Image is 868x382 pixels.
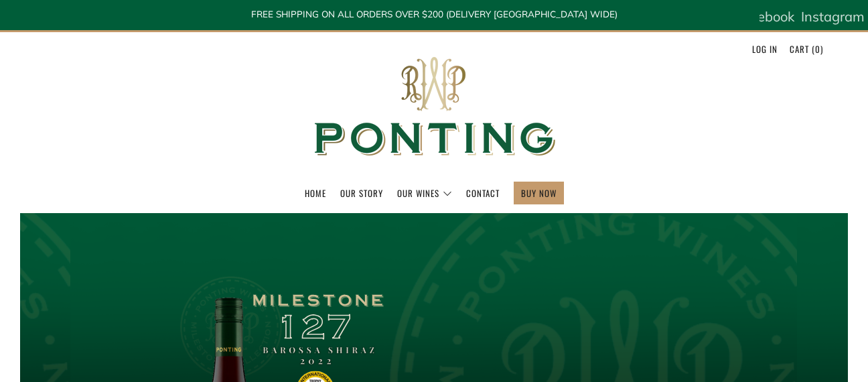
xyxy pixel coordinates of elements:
a: Home [305,182,326,204]
a: Log in [752,38,778,60]
span: Facebook [735,8,794,25]
a: Instagram [801,3,865,30]
a: Our Story [340,182,383,204]
a: BUY NOW [521,182,557,204]
a: Contact [466,182,500,204]
a: Our Wines [397,182,452,204]
span: 0 [815,42,820,56]
a: Facebook [735,3,794,30]
span: Instagram [801,8,865,25]
a: Cart (0) [790,38,823,60]
img: Ponting Wines [300,32,568,182]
